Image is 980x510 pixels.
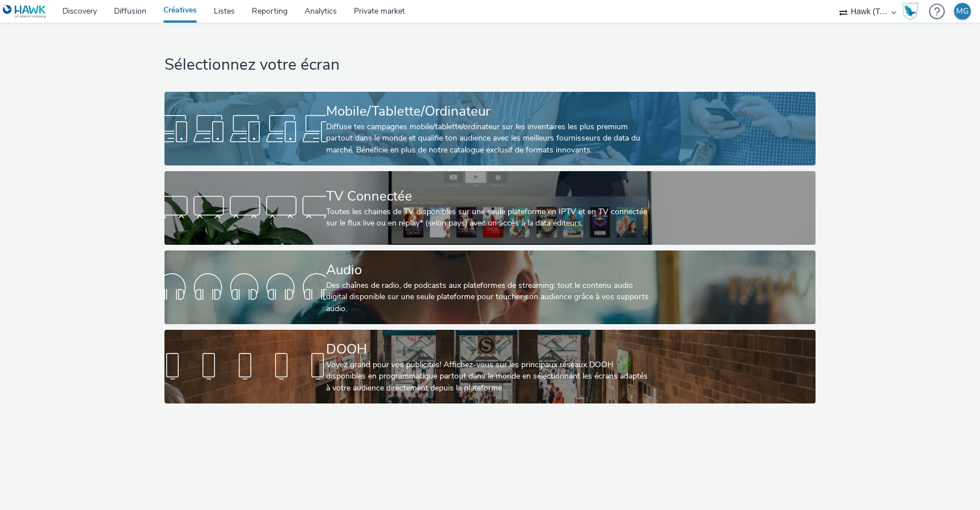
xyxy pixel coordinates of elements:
[326,280,649,314] div: Des chaînes de radio, de podcasts aux plateformes de streaming: tout le contenu audio digital dis...
[3,5,47,19] img: undefined Logo
[164,92,815,165] a: Mobile/Tablette/OrdinateurDiffuse tes campagnes mobile/tablette/ordinateur sur les inventaires le...
[326,121,649,156] div: Diffuse tes campagnes mobile/tablette/ordinateur sur les inventaires les plus premium partout dan...
[164,250,815,324] a: AudioDes chaînes de radio, de podcasts aux plateformes de streaming: tout le contenu audio digita...
[326,206,649,229] div: Toutes les chaines de TV disponibles sur une seule plateforme en IPTV et en TV connectée sur le f...
[902,2,919,20] img: Hawk Academy
[326,101,649,121] div: Mobile/Tablette/Ordinateur
[326,260,649,280] div: Audio
[164,330,815,403] a: DOOHVoyez grand pour vos publicités! Affichez-vous sur les principaux réseaux DOOH disponibles en...
[956,3,969,20] div: MG
[164,171,815,245] a: TV ConnectéeToutes les chaines de TV disponibles sur une seule plateforme en IPTV et en TV connec...
[326,339,649,359] div: DOOH
[164,54,815,76] h1: Sélectionnez votre écran
[326,359,649,394] div: Voyez grand pour vos publicités! Affichez-vous sur les principaux réseaux DOOH disponibles en pro...
[902,2,923,20] a: Hawk Academy
[326,186,649,206] div: TV Connectée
